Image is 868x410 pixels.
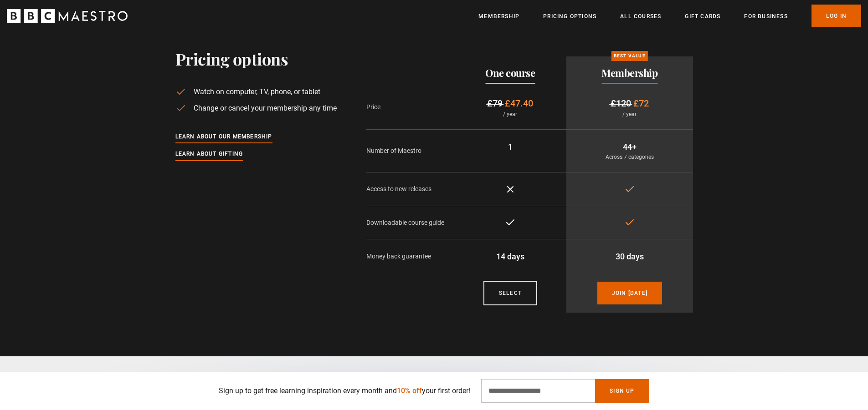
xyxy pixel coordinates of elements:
span: £47.40 [505,98,533,109]
a: Pricing Options [543,12,596,21]
li: Change or cancel your membership any time [175,103,337,114]
p: 1 [462,141,560,153]
p: Sign up to get free learning inspiration every month and your first order! [219,385,470,396]
svg: BBC Maestro [7,9,128,23]
h2: One course [485,67,535,78]
a: Learn about gifting [175,149,243,159]
p: Number of Maestro [366,146,454,156]
a: Courses [483,281,537,305]
span: £72 [633,98,649,109]
p: Across 7 categories [574,153,685,161]
p: 14 days [462,250,560,263]
p: Money back guarantee [366,252,454,261]
p: 44+ [574,141,685,153]
a: Membership [478,12,519,21]
p: / year [462,110,560,118]
a: All Courses [620,12,661,21]
p: Downloadable course guide [366,218,454,228]
a: Learn about our membership [175,132,272,142]
p: Price [366,102,454,112]
span: £120 [611,98,631,109]
p: Best value [611,51,648,61]
a: Join [DATE] [597,282,662,304]
p: / year [574,110,685,118]
button: Sign Up [595,379,649,403]
p: Access to new releases [366,184,454,194]
a: Log In [812,5,861,27]
li: Watch on computer, TV, phone, or tablet [175,86,337,97]
a: Gift Cards [685,12,720,21]
nav: Primary [478,5,861,27]
p: 30 days [574,250,685,263]
h2: Pricing options [175,49,337,68]
span: £79 [487,98,503,109]
h2: Membership [601,67,657,78]
a: For business [744,12,787,21]
span: 10% off [397,386,422,395]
